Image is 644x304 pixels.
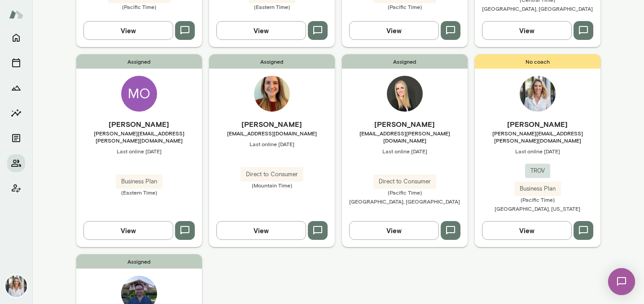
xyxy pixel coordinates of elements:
span: [EMAIL_ADDRESS][PERSON_NAME][DOMAIN_NAME] [342,130,468,144]
img: Molly Wolfe [121,76,157,112]
span: (Pacific Time) [342,189,468,196]
span: No coach [475,54,600,69]
button: View [482,21,572,40]
span: Business Plan [116,177,162,186]
span: Direct to Consumer [373,177,436,186]
button: Sessions [7,54,25,72]
button: View [83,221,173,240]
span: Direct to Consumer [241,170,303,179]
img: Maren [254,76,290,112]
span: Last online [DATE] [475,148,600,155]
img: Jennifer Palazzo [520,76,556,112]
button: Insights [7,104,25,122]
button: Growth Plan [7,79,25,97]
h6: [PERSON_NAME] [76,119,202,130]
span: (Pacific Time) [342,3,468,10]
span: Assigned [342,54,468,69]
span: TROV [525,166,550,175]
h6: [PERSON_NAME] [209,119,335,130]
h6: [PERSON_NAME] [475,119,600,130]
h6: [PERSON_NAME] [342,119,468,130]
img: Lauren Henss [387,76,423,112]
button: View [216,221,306,240]
span: (Mountain Time) [209,182,335,189]
span: [PERSON_NAME][EMAIL_ADDRESS][PERSON_NAME][DOMAIN_NAME] [76,130,202,144]
button: Home [7,29,25,47]
span: Last online [DATE] [76,148,202,155]
span: (Pacific Time) [475,196,600,203]
span: (Eastern Time) [76,189,202,196]
span: (Eastern Time) [209,3,335,10]
img: Mento [9,6,23,23]
span: Assigned [76,254,202,269]
span: Business Plan [514,184,561,193]
span: (Pacific Time) [76,3,202,10]
span: [GEOGRAPHIC_DATA], [US_STATE] [495,205,580,212]
span: [GEOGRAPHIC_DATA], [GEOGRAPHIC_DATA] [349,198,460,204]
span: [EMAIL_ADDRESS][DOMAIN_NAME] [209,130,335,137]
span: [GEOGRAPHIC_DATA], [GEOGRAPHIC_DATA] [482,5,593,12]
span: Assigned [76,54,202,69]
span: Assigned [209,54,335,69]
button: View [349,221,439,240]
img: Jennifer Palazzo [5,275,27,297]
button: View [216,21,306,40]
button: Members [7,154,25,172]
button: View [83,21,173,40]
button: Client app [7,179,25,197]
span: Last online [DATE] [342,148,468,155]
button: View [349,21,439,40]
span: Last online [DATE] [209,140,335,148]
span: [PERSON_NAME][EMAIL_ADDRESS][PERSON_NAME][DOMAIN_NAME] [475,130,600,144]
button: Documents [7,129,25,147]
button: View [482,221,572,240]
